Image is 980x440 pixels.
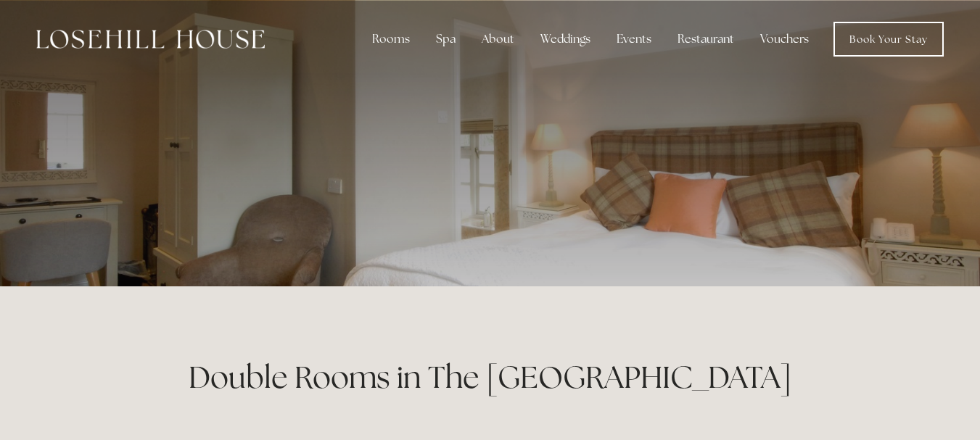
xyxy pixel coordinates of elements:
div: Rooms [361,25,421,54]
div: About [470,25,526,54]
h1: Double Rooms in The [GEOGRAPHIC_DATA] [144,356,837,399]
img: Losehill House [36,30,265,49]
div: Weddings [529,25,602,54]
div: Restaurant [666,25,746,54]
div: Events [605,25,663,54]
div: Spa [424,25,467,54]
a: Book Your Stay [833,22,944,57]
a: Vouchers [749,25,820,54]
